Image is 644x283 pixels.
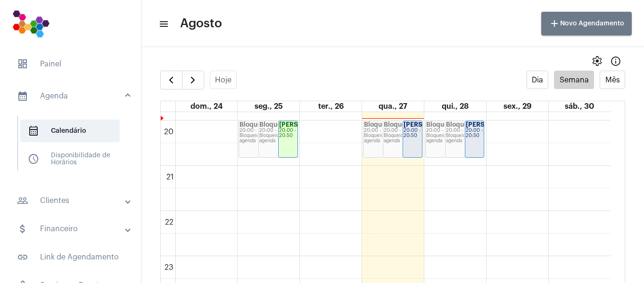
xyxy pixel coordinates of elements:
[182,71,204,89] button: Próximo Semana
[554,71,594,89] button: Semana
[466,128,484,138] div: 20:00 - 20:50
[20,120,120,142] span: Calendário
[158,18,168,30] mat-icon: sidenav icon
[17,223,126,234] mat-panel-title: Financeiro
[9,53,132,75] span: Painel
[549,18,560,29] mat-icon: add
[17,195,28,206] mat-icon: sidenav icon
[446,128,484,133] div: 20:00 - 20:50
[163,263,175,272] div: 23
[364,121,391,128] strong: Bloqueio
[210,71,237,89] button: Hoje
[426,133,464,144] div: Bloqueio de agenda
[17,251,28,263] mat-icon: sidenav icon
[259,128,297,133] div: 20:00 - 20:50
[440,101,471,112] a: 28 de agosto de 2025
[253,101,285,112] a: 25 de agosto de 2025
[591,56,603,67] span: settings
[377,101,409,112] a: 27 de agosto de 2025
[239,133,277,144] div: Bloqueio de agenda
[563,101,596,112] a: 30 de agosto de 2025
[180,16,222,31] span: Agosto
[239,121,267,128] strong: Bloqueio
[364,133,402,144] div: Bloqueio de agenda
[316,101,346,112] a: 26 de agosto de 2025
[6,81,141,111] mat-expansion-panel-header: sidenav iconAgenda
[189,101,224,112] a: 24 de agosto de 2025
[384,121,411,128] strong: Bloqueio
[466,121,519,128] strong: [PERSON_NAME]
[9,246,132,268] span: Link de Agendamento
[160,71,182,89] button: Semana Anterior
[384,128,421,133] div: 20:00 - 20:50
[6,111,141,184] div: sidenav iconAgenda
[279,121,332,128] strong: [PERSON_NAME]
[17,58,28,70] span: sidenav icon
[17,90,126,102] mat-panel-title: Agenda
[165,173,175,181] div: 21
[259,133,297,144] div: Bloqueio de agenda
[28,125,39,137] span: sidenav icon
[364,128,402,133] div: 20:00 - 20:50
[259,121,287,128] strong: Bloqueio
[162,128,175,136] div: 20
[446,121,473,128] strong: Bloqueio
[279,128,297,138] div: 20:00 - 20:50
[20,148,120,170] span: Disponibilidade de Horários
[8,5,54,42] img: 7bf4c2a9-cb5a-6366-d80e-59e5d4b2024a.png
[600,71,625,89] button: Mês
[6,218,141,240] mat-expansion-panel-header: sidenav iconFinanceiro
[404,121,462,128] strong: [PERSON_NAME]...
[587,52,606,71] button: settings
[17,223,28,234] mat-icon: sidenav icon
[610,56,621,67] mat-icon: Info
[541,12,632,35] button: Novo Agendamento
[502,101,533,112] a: 29 de agosto de 2025
[404,128,421,138] div: 20:00 - 20:50
[17,195,126,206] mat-panel-title: Clientes
[384,133,421,144] div: Bloqueio de agenda
[28,154,39,165] span: sidenav icon
[606,52,625,71] button: Info
[426,121,454,128] strong: Bloqueio
[163,218,175,226] div: 22
[6,189,141,212] mat-expansion-panel-header: sidenav iconClientes
[239,128,277,133] div: 20:00 - 20:50
[426,128,464,133] div: 20:00 - 20:50
[446,133,484,144] div: Bloqueio de agenda
[549,20,624,27] span: Novo Agendamento
[17,90,28,102] mat-icon: sidenav icon
[527,71,549,89] button: Dia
